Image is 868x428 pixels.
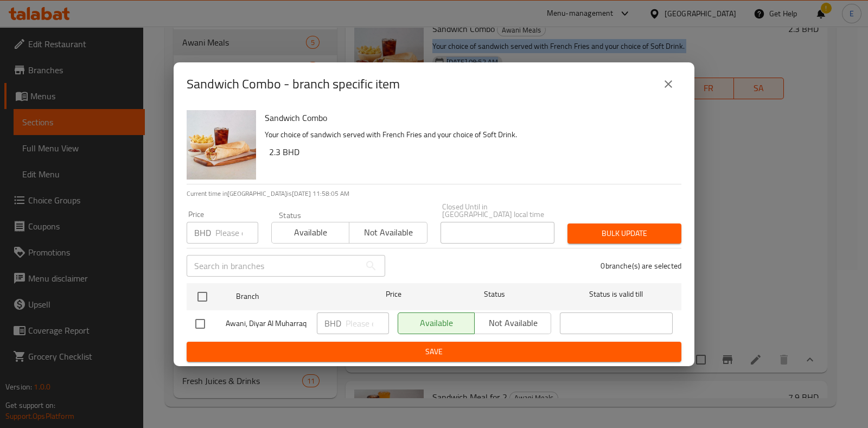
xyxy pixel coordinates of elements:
[195,345,673,359] span: Save
[349,222,427,244] button: Not available
[265,110,673,125] h6: Sandwich Combo
[567,223,681,244] button: Bulk update
[269,144,673,159] h6: 2.3 BHD
[560,288,673,301] span: Status is valid till
[276,225,345,240] span: Available
[187,189,681,199] p: Current time in [GEOGRAPHIC_DATA] is [DATE] 11:58:05 AM
[187,255,360,277] input: Search in branches
[354,225,423,240] span: Not available
[215,222,258,244] input: Please enter price
[346,312,389,334] input: Please enter price
[358,288,430,301] span: Price
[236,290,349,303] span: Branch
[226,317,308,330] span: Awani, Diyar Al Muharraq
[194,226,211,239] p: BHD
[576,227,673,240] span: Bulk update
[187,110,256,180] img: Sandwich Combo
[601,260,681,271] p: 0 branche(s) are selected
[271,222,349,244] button: Available
[187,342,681,362] button: Save
[438,288,551,301] span: Status
[187,75,400,93] h2: Sandwich Combo - branch specific item
[265,128,673,142] p: Your choice of sandwich served with French Fries and your choice of Soft Drink.
[655,71,681,97] button: close
[324,317,341,330] p: BHD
